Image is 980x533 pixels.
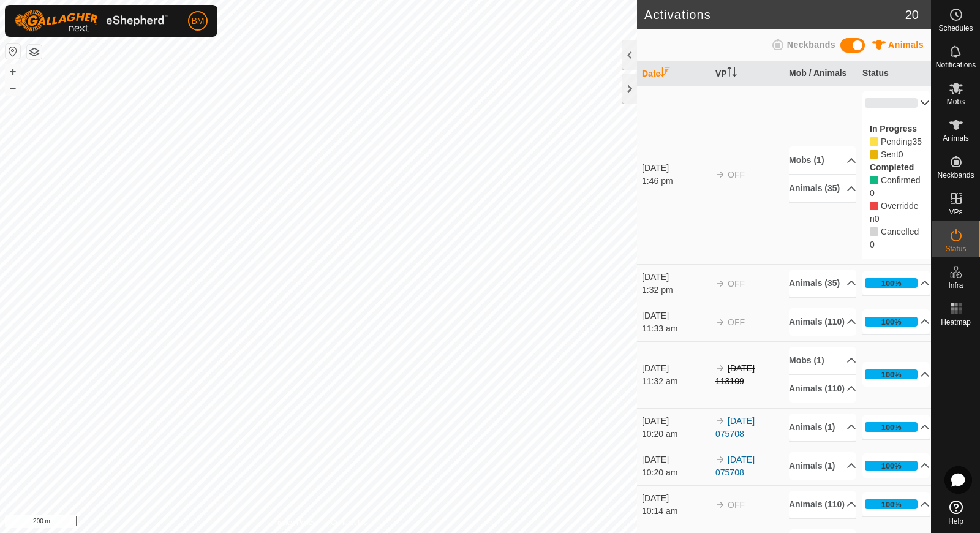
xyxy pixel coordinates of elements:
span: Pending [881,137,912,146]
p-accordion-header: Animals (110) [789,491,856,518]
a: Privacy Policy [270,517,316,528]
p-accordion-header: Mobs (1) [789,146,856,174]
button: Reset Map [6,44,20,59]
div: 100% [881,421,902,433]
p-accordion-header: Animals (1) [789,414,856,441]
span: Status [945,245,966,252]
img: Gallagher Logo [15,10,168,32]
img: arrow [715,455,725,464]
span: OFF [728,170,745,180]
span: OFF [728,317,745,327]
span: Cancelled [881,227,919,236]
span: Mobs [947,98,965,105]
div: 1:32 pm [642,284,709,297]
span: Overridden [870,201,918,224]
a: [DATE] 075708 [715,455,755,477]
p-accordion-header: 100% [862,453,930,478]
span: Neckbands [937,172,974,179]
div: [DATE] [642,492,709,505]
span: VPs [949,208,962,216]
div: 10:20 am [642,428,709,440]
a: Contact Us [331,517,367,528]
p-accordion-header: Animals (35) [789,270,856,297]
div: 0% [865,98,918,108]
p-accordion-header: 100% [862,362,930,387]
a: [DATE] 075708 [715,416,755,439]
i: 0 Overridden [870,202,878,210]
div: 100% [881,460,902,472]
img: arrow [715,170,725,180]
div: 100% [865,422,918,432]
span: Notifications [936,61,976,69]
div: [DATE] [642,309,709,322]
p-accordion-header: Animals (35) [789,175,856,202]
div: 11:32 am [642,375,709,388]
label: In Progress [870,124,917,134]
label: Completed [870,162,914,172]
p-sorticon: Activate to sort [727,69,737,78]
span: OFF [728,500,745,510]
img: arrow [715,363,725,373]
div: 10:20 am [642,466,709,479]
span: Animals [888,40,924,50]
p-accordion-header: Animals (1) [789,452,856,480]
th: Status [858,62,931,86]
div: [DATE] [642,415,709,428]
span: Pending [912,137,922,146]
th: VP [710,62,784,86]
div: [DATE] [642,362,709,375]
button: + [6,64,20,79]
span: Sent [899,149,903,159]
div: 100% [865,369,918,379]
img: arrow [715,500,725,510]
div: 11:33 am [642,322,709,335]
s: [DATE] 113109 [715,363,755,386]
span: Neckbands [787,40,835,50]
div: [DATE] [642,271,709,284]
i: 0 Cancelled [870,227,878,236]
th: Mob / Animals [784,62,858,86]
p-sorticon: Activate to sort [660,69,670,78]
span: Pending [881,149,899,159]
span: BM [192,15,205,28]
img: arrow [715,317,725,327]
span: Confirmed [870,188,875,198]
p-accordion-header: 100% [862,271,930,295]
div: 100% [865,278,918,288]
span: 20 [905,6,919,24]
i: 0 Sent [870,150,878,159]
div: 100% [881,369,902,380]
div: 100% [865,317,918,327]
a: Help [932,496,980,530]
span: Schedules [938,25,973,32]
img: arrow [715,279,725,289]
h2: Activations [644,7,905,22]
span: Animals [943,135,969,142]
p-accordion-header: Animals (110) [789,375,856,403]
span: Infra [948,282,963,289]
p-accordion-content: 0% [862,115,930,259]
div: 1:46 pm [642,175,709,187]
p-accordion-header: 100% [862,492,930,516]
div: 100% [881,316,902,328]
div: 100% [865,461,918,471]
p-accordion-header: 100% [862,415,930,439]
div: 100% [881,499,902,510]
div: 100% [865,499,918,509]
p-accordion-header: Animals (110) [789,308,856,336]
span: Confirmed [881,175,921,185]
th: Date [637,62,710,86]
div: 10:14 am [642,505,709,518]
div: [DATE] [642,162,709,175]
p-accordion-header: 0% [862,91,930,115]
button: Map Layers [27,45,42,59]
span: OFF [728,279,745,289]
i: 0 Confirmed [870,176,878,184]
span: Cancelled [870,240,875,249]
img: arrow [715,416,725,426]
p-accordion-header: 100% [862,309,930,334]
button: – [6,80,20,95]
span: Heatmap [941,319,971,326]
div: 100% [881,278,902,289]
span: Help [948,518,963,525]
